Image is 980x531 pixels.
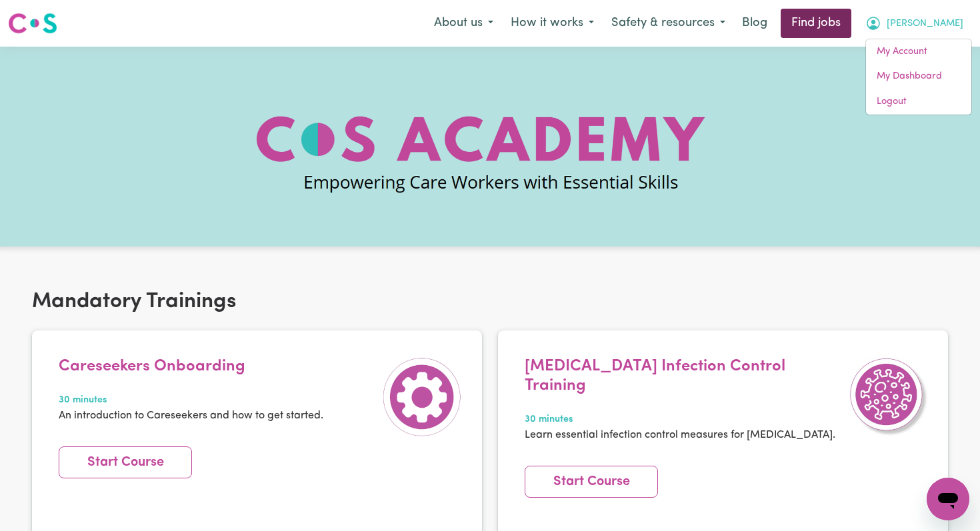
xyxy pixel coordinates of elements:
span: 30 minutes [525,412,841,427]
h4: [MEDICAL_DATA] Infection Control Training [525,357,841,396]
span: [PERSON_NAME] [887,17,963,31]
button: About us [425,9,502,37]
h4: Careseekers Onboarding [59,357,323,376]
p: An introduction to Careseekers and how to get started. [59,408,323,424]
a: Blog [734,9,775,38]
a: Find jobs [781,9,851,38]
p: Learn essential infection control measures for [MEDICAL_DATA]. [525,427,841,443]
div: My Account [865,39,972,115]
h2: Mandatory Trainings [32,289,948,314]
a: Logout [866,89,971,115]
a: Start Course [59,446,192,478]
button: My Account [857,9,972,37]
a: My Dashboard [866,64,971,89]
img: Careseekers logo [8,11,57,35]
iframe: Button to launch messaging window [927,478,969,520]
button: How it works [502,9,603,37]
span: 30 minutes [59,393,323,408]
button: Safety & resources [603,9,734,37]
a: My Account [866,39,971,65]
a: Careseekers logo [8,8,57,39]
a: Start Course [525,466,658,498]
